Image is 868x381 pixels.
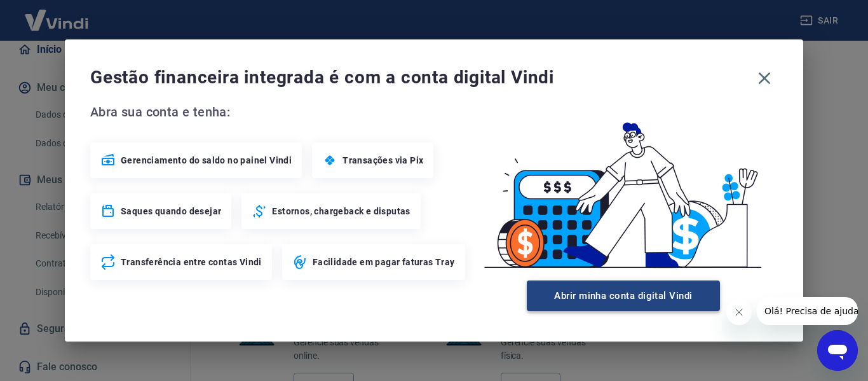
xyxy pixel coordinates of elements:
[817,330,858,371] iframe: Botão para abrir a janela de mensagens
[342,154,423,167] span: Transações via Pix
[527,281,720,311] button: Abrir minha conta digital Vindi
[121,154,292,167] span: Gerenciamento do saldo no painel Vindi
[8,9,107,19] span: Olá! Precisa de ajuda?
[313,256,455,268] span: Facilidade em pagar faturas Tray
[90,102,469,122] span: Abra sua conta e tenha:
[726,300,752,325] iframe: Fechar mensagem
[121,205,221,218] span: Saques quando desejar
[90,65,751,90] span: Gestão financeira integrada é com a conta digital Vindi
[757,297,858,325] iframe: Mensagem da empresa
[469,102,778,275] img: Good Billing
[272,205,410,218] span: Estornos, chargeback e disputas
[121,256,262,268] span: Transferência entre contas Vindi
